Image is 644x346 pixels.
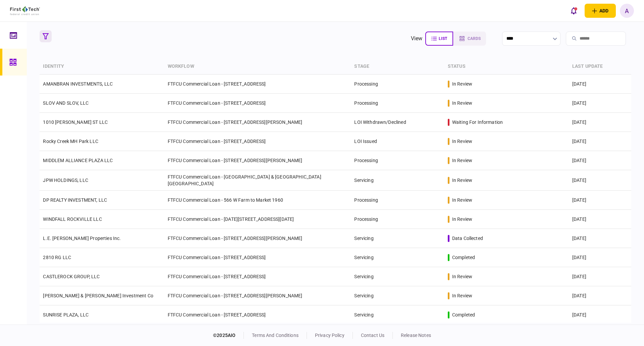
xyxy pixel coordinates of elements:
[444,59,569,75] th: status
[569,305,631,325] td: [DATE]
[43,197,107,203] a: DP REALTY INVESTMENT, LLC
[452,100,472,106] div: in review
[164,286,351,305] td: FTFCU Commercial Loan - [STREET_ADDRESS][PERSON_NAME]
[585,4,616,18] button: open adding identity options
[351,286,444,305] td: Servicing
[351,59,444,75] th: stage
[569,267,631,286] td: [DATE]
[452,292,472,299] div: in review
[411,35,423,43] div: view
[439,36,447,41] span: list
[351,305,444,325] td: Servicing
[43,236,121,241] a: L.E. [PERSON_NAME] Properties Inc.
[10,6,40,15] img: client company logo
[569,113,631,132] td: [DATE]
[164,229,351,248] td: FTFCU Commercial Loan - [STREET_ADDRESS][PERSON_NAME]
[164,94,351,113] td: FTFCU Commercial Loan - [STREET_ADDRESS]
[425,32,453,46] button: list
[351,170,444,191] td: Servicing
[43,178,88,183] a: JPW HOLDINGS, LLC
[43,81,113,87] a: AMANBRAN INVESTMENTS, LLC
[43,255,71,260] a: 2810 RG LLC
[452,216,472,223] div: in review
[164,191,351,210] td: FTFCU Commercial Loan - 566 W Farm to Market 1960
[453,32,486,46] button: cards
[569,210,631,229] td: [DATE]
[452,157,472,164] div: in review
[567,4,581,18] button: open notifications list
[620,4,634,18] button: A
[252,333,299,338] a: terms and conditions
[43,216,102,222] a: WINDFALL ROCKVILLE LLC
[569,151,631,170] td: [DATE]
[452,119,503,126] div: waiting for information
[43,139,98,144] a: Rocky Creek MH Park LLC
[452,138,472,145] div: in review
[569,286,631,305] td: [DATE]
[351,248,444,267] td: Servicing
[361,333,384,338] a: contact us
[351,94,444,113] td: Processing
[351,267,444,286] td: Servicing
[164,59,351,75] th: workflow
[351,113,444,132] td: LOI Withdrawn/Declined
[569,191,631,210] td: [DATE]
[452,254,475,261] div: completed
[569,132,631,151] td: [DATE]
[43,100,89,106] a: SLOV AND SLOV, LLC
[351,191,444,210] td: Processing
[452,311,475,318] div: completed
[40,59,164,75] th: identity
[43,274,100,279] a: CASTLEROCK GROUP, LLC
[164,151,351,170] td: FTFCU Commercial Loan - [STREET_ADDRESS][PERSON_NAME]
[452,177,472,184] div: in review
[164,305,351,325] td: FTFCU Commercial Loan - [STREET_ADDRESS]
[569,170,631,191] td: [DATE]
[315,333,344,338] a: privacy policy
[43,312,89,317] a: SUNRISE PLAZA, LLC
[164,132,351,151] td: FTFCU Commercial Loan - [STREET_ADDRESS]
[43,293,153,298] a: [PERSON_NAME] & [PERSON_NAME] Investment Co
[43,119,108,125] a: 1010 [PERSON_NAME] ST LLC
[351,132,444,151] td: LOI Issued
[351,151,444,170] td: Processing
[452,81,472,87] div: in review
[351,210,444,229] td: Processing
[164,170,351,191] td: FTFCU Commercial Loan - [GEOGRAPHIC_DATA] & [GEOGRAPHIC_DATA] [GEOGRAPHIC_DATA]
[569,75,631,94] td: [DATE]
[569,94,631,113] td: [DATE]
[43,158,113,163] a: MIDDLEM ALLIANCE PLAZA LLC
[452,273,472,280] div: in review
[468,36,481,41] span: cards
[164,248,351,267] td: FTFCU Commercial Loan - [STREET_ADDRESS]
[452,197,472,203] div: in review
[401,333,431,338] a: release notes
[164,113,351,132] td: FTFCU Commercial Loan - [STREET_ADDRESS][PERSON_NAME]
[569,59,631,75] th: last update
[452,235,483,242] div: data collected
[164,210,351,229] td: FTFCU Commercial Loan - [DATE][STREET_ADDRESS][DATE]
[569,248,631,267] td: [DATE]
[569,229,631,248] td: [DATE]
[351,75,444,94] td: Processing
[164,75,351,94] td: FTFCU Commercial Loan - [STREET_ADDRESS]
[351,229,444,248] td: Servicing
[213,332,244,339] div: © 2025 AIO
[164,267,351,286] td: FTFCU Commercial Loan - [STREET_ADDRESS]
